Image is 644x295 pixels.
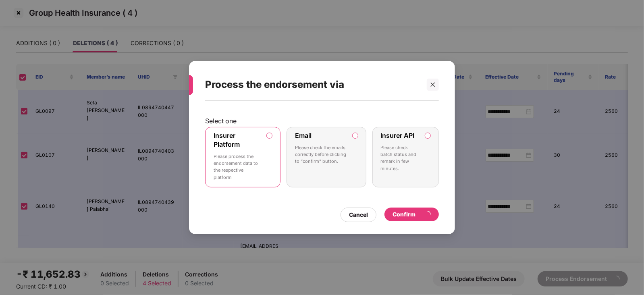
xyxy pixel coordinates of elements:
label: Insurer API [381,131,415,139]
div: Process the endorsement via [205,69,420,100]
span: loading [424,211,431,218]
p: Please check the emails correctly before clicking to “confirm” button. [295,144,347,165]
p: Select one [205,117,439,125]
p: Please process the endorsement data to the respective platform [214,153,261,181]
div: Confirm [393,210,431,219]
label: Insurer Platform [214,131,240,148]
span: close [430,82,436,87]
input: Insurer PlatformPlease process the endorsement data to the respective platform [267,133,272,138]
input: EmailPlease check the emails correctly before clicking to “confirm” button. [353,133,358,138]
input: Insurer APIPlease check batch status and remark in few minutes. [425,133,430,138]
div: Cancel [349,210,368,219]
p: Please check batch status and remark in few minutes. [381,144,419,172]
label: Email [295,131,312,139]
